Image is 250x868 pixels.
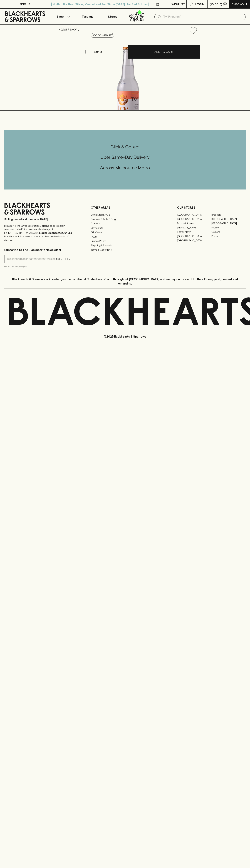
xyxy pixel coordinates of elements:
h5: Click & Collect [4,144,246,150]
a: FAQ's [91,235,159,239]
p: Wishlist [172,2,185,6]
p: 0 [224,3,226,5]
input: e.g. jane@blackheartsandsparrows.com.au [7,256,55,262]
p: Sibling owned and run since [DATE] [4,218,73,221]
a: Prahran [211,234,246,238]
a: [GEOGRAPHIC_DATA] [211,221,246,225]
a: [PERSON_NAME] [177,225,211,230]
div: Call to action block [4,130,246,189]
p: Tastings [82,14,93,19]
a: Bottle Drop FAQ's [91,213,159,217]
a: Braddon [211,213,246,217]
a: Business & Bulk Gifting [91,217,159,221]
p: OTHER AREAS [91,205,159,210]
a: Fitzroy [211,225,246,230]
a: Contact Us [91,226,159,230]
a: Stores [100,9,125,24]
p: Shop [56,14,64,19]
a: [GEOGRAPHIC_DATA] [177,234,211,238]
h5: Across Melbourne Metro [4,165,246,171]
p: $0.00 [210,2,218,6]
p: FIND US [19,2,31,6]
p: ADD TO CART [154,50,174,54]
img: 34137.png [56,37,200,110]
button: Add to wishlist [91,33,114,38]
p: SUBSCRIBE [56,257,71,261]
a: Gift Cards [91,230,159,235]
h5: Uber Same-Day Delivery [4,154,246,160]
p: OUR STORES [177,205,246,210]
a: Shipping Information [91,243,159,248]
button: Shop [50,9,75,24]
a: Geelong [211,230,246,234]
p: Bottle [93,50,102,54]
a: [GEOGRAPHIC_DATA] [177,217,211,221]
p: Blackhearts & Sparrows acknowledges the traditional Custodians of land throughout [GEOGRAPHIC_DAT... [7,277,243,286]
a: Fitzroy North [177,230,211,234]
p: Subscribe to The Blackhearts Newsletter [4,248,73,252]
a: Privacy Policy [91,239,159,243]
a: [GEOGRAPHIC_DATA] [177,238,211,243]
p: Checkout [231,2,247,6]
a: HOME [59,28,67,31]
button: SUBSCRIBE [55,255,73,263]
strong: Liquor License #32064953 [39,231,72,234]
input: Try "Pinot noir" [163,14,243,20]
button: Add to wishlist [188,26,198,35]
a: [GEOGRAPHIC_DATA] [177,213,211,217]
div: Bottle [92,48,128,55]
a: [GEOGRAPHIC_DATA] [211,217,246,221]
a: Tastings [75,9,100,24]
a: SHOP [70,28,77,31]
p: We will never spam you [4,265,73,268]
p: Login [195,2,204,6]
p: It is against the law to sell or supply alcohol to, or to obtain alcohol on behalf of a person un... [4,224,73,242]
p: Stores [108,14,117,19]
button: ADD TO CART [128,45,200,59]
a: Terms & Conditions [91,248,159,252]
a: Brunswick West [177,221,211,225]
a: Careers [91,221,159,226]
